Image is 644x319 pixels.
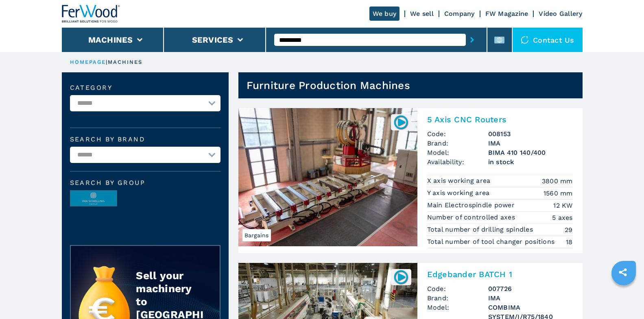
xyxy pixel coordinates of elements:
img: Ferwood [62,5,120,23]
img: 007726 [393,269,409,285]
span: Code: [427,129,488,139]
span: Code: [427,284,488,293]
p: X axis working area [427,176,493,185]
a: HOMEPAGE [70,59,106,65]
em: 18 [566,237,573,247]
a: We sell [410,10,434,17]
img: 5 Axis CNC Routers IMA BIMA 410 140/400 [238,108,417,246]
img: Contact us [521,36,529,44]
em: 1560 mm [544,189,573,198]
span: Brand: [427,139,488,148]
span: | [106,59,107,65]
button: submit-button [466,30,478,49]
p: Number of controlled axes [427,213,517,222]
span: Availability: [427,157,488,167]
a: FW Magazine [485,10,528,17]
h3: IMA [488,293,573,303]
span: Bargains [242,229,271,241]
img: image [70,191,117,207]
h3: BIMA 410 140/400 [488,148,573,157]
em: 3800 mm [542,176,573,186]
em: 5 axes [552,213,573,222]
a: Video Gallery [539,10,582,17]
p: Main Electrospindle power [427,201,517,210]
p: Total number of tool changer positions [427,237,557,246]
h3: 007726 [488,284,573,293]
a: 5 Axis CNC Routers IMA BIMA 410 140/400Bargains0081535 Axis CNC RoutersCode:008153Brand:IMAModel:... [238,108,583,253]
a: sharethis [613,262,633,282]
button: Services [192,35,234,45]
em: 29 [565,225,573,234]
span: Search by group [70,180,220,186]
h3: IMA [488,139,573,148]
span: Model: [427,148,488,157]
a: We buy [369,7,400,21]
p: machines [108,59,143,66]
label: Category [70,85,220,91]
p: Y axis working area [427,189,492,197]
button: Machines [88,35,133,45]
em: 12 KW [553,201,572,210]
h1: Furniture Production Machines [247,79,410,92]
h2: 5 Axis CNC Routers [427,115,573,124]
span: in stock [488,157,573,167]
label: Search by brand [70,136,220,143]
iframe: Chat [609,282,638,313]
img: 008153 [393,114,409,130]
h3: 008153 [488,129,573,139]
a: Company [444,10,475,17]
div: Contact us [513,28,583,52]
p: Total number of drilling spindles [427,225,535,234]
span: Brand: [427,293,488,303]
h2: Edgebander BATCH 1 [427,269,573,279]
